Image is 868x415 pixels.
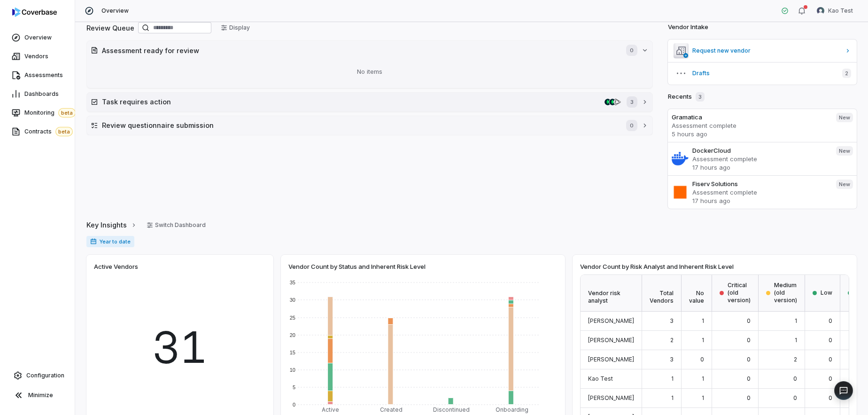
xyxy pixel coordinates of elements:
[795,317,797,324] span: 1
[580,262,734,271] span: Vendor Count by Risk Analyst and Inherent Risk Level
[588,375,613,382] span: Kao Test
[588,317,634,324] span: [PERSON_NAME]
[12,8,57,17] img: logo-D7KZi-bG.svg
[828,7,853,15] span: Kao Test
[668,23,708,32] h2: Vendor Intake
[290,367,295,373] text: 10
[102,120,617,130] h2: Review questionnaire submission
[692,196,829,205] p: 17 hours ago
[627,96,637,108] span: 3
[4,386,71,405] button: Minimize
[702,337,704,344] span: 1
[581,275,642,312] div: Vendor risk analyst
[793,394,797,401] span: 0
[829,375,832,382] span: 0
[795,337,797,344] span: 1
[102,46,617,55] h2: Assessment ready for review
[692,155,829,163] p: Assessment complete
[747,356,751,363] span: 0
[668,142,857,175] a: DockerCloudAssessment complete17 hours agoNew
[668,62,857,85] button: Drafts2
[668,92,705,102] h2: Recents
[26,372,64,379] span: Configuration
[293,384,295,390] text: 5
[747,394,751,401] span: 0
[774,282,797,304] span: Medium (old version)
[24,71,63,79] span: Assessments
[24,90,59,98] span: Dashboards
[702,317,704,324] span: 1
[817,7,824,15] img: Kao Test avatar
[588,337,634,344] span: [PERSON_NAME]
[829,394,832,401] span: 0
[24,53,48,60] span: Vendors
[588,394,634,401] span: [PERSON_NAME]
[829,337,832,344] span: 0
[794,356,797,363] span: 2
[141,218,211,232] button: Switch Dashboard
[672,113,829,121] h3: Gramatica
[290,350,295,355] text: 15
[87,116,652,135] button: Review questionnaire submission0
[668,109,857,142] a: GramaticaAssessment complete5 hours agoNew
[2,67,73,84] a: Assessments
[696,92,705,102] span: 3
[670,356,674,363] span: 3
[692,188,829,196] p: Assessment complete
[829,317,832,324] span: 0
[24,34,52,41] span: Overview
[682,275,712,312] div: No value
[290,280,295,285] text: 35
[672,130,829,138] p: 5 hours ago
[91,60,649,84] div: No items
[692,47,841,55] span: Request new vendor
[671,394,674,401] span: 1
[671,375,674,382] span: 1
[668,175,857,209] a: Fiserv SolutionsAssessment complete17 hours agoNew
[2,48,73,65] a: Vendors
[288,262,426,271] span: Vendor Count by Status and Inherent Risk Level
[86,236,134,247] span: Year to date
[2,86,73,102] a: Dashboards
[87,41,652,60] button: Assessment ready for review0
[747,375,751,382] span: 0
[215,21,256,35] button: Display
[87,93,652,111] button: Task requires actionmongodb.commongodb.comalloy.com3
[55,127,73,136] span: beta
[58,108,76,117] span: beta
[293,402,295,407] text: 0
[2,123,73,140] a: Contractsbeta
[821,289,832,297] span: Low
[747,317,751,324] span: 0
[290,297,295,303] text: 30
[588,356,634,363] span: [PERSON_NAME]
[4,367,71,384] a: Configuration
[836,113,853,122] span: New
[290,315,295,321] text: 25
[836,180,853,189] span: New
[692,146,829,155] h3: DockerCloud
[86,220,127,230] span: Key Insights
[84,215,140,235] button: Key Insights
[90,238,97,245] svg: Date range for report
[2,29,73,46] a: Overview
[811,4,859,18] button: Kao Test avatarKao Test
[642,275,682,312] div: Total Vendors
[700,356,704,363] span: 0
[24,108,76,117] span: Monitoring
[101,7,129,15] span: Overview
[24,127,73,136] span: Contracts
[626,45,637,56] span: 0
[692,163,829,172] p: 17 hours ago
[793,375,797,382] span: 0
[86,215,137,235] a: Key Insights
[692,70,835,77] span: Drafts
[668,39,857,62] a: Request new vendor
[2,104,73,121] a: Monitoringbeta
[102,97,601,107] h2: Task requires action
[728,282,751,304] span: Critical (old version)
[692,180,829,188] h3: Fiserv Solutions
[670,317,674,324] span: 3
[836,146,853,156] span: New
[842,69,851,78] span: 2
